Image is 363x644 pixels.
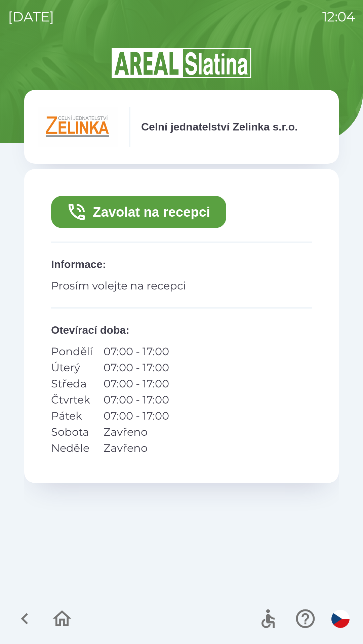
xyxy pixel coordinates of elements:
p: 07:00 - 17:00 [104,392,169,408]
button: Zavolat na recepci [51,196,226,228]
p: Středa [51,376,93,392]
p: Úterý [51,360,93,376]
img: cs flag [331,610,350,628]
p: Neděle [51,440,93,456]
p: Prosím volejte na recepci [51,278,312,294]
p: 12:04 [322,7,355,27]
p: Čtvrtek [51,392,93,408]
p: 07:00 - 17:00 [104,408,169,424]
p: 07:00 - 17:00 [104,360,169,376]
p: Zavřeno [104,424,169,440]
p: Zavřeno [104,440,169,456]
img: Logo [24,47,339,79]
p: Otevírací doba : [51,322,312,338]
p: 07:00 - 17:00 [104,343,169,360]
p: Informace : [51,256,312,272]
p: Pondělí [51,343,93,360]
p: Sobota [51,424,93,440]
p: Pátek [51,408,93,424]
p: [DATE] [8,7,54,27]
p: Celní jednatelství Zelinka s.r.o. [141,119,298,135]
img: e791fe39-6e5c-4488-8406-01cea90b779d.png [38,107,118,147]
p: 07:00 - 17:00 [104,376,169,392]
